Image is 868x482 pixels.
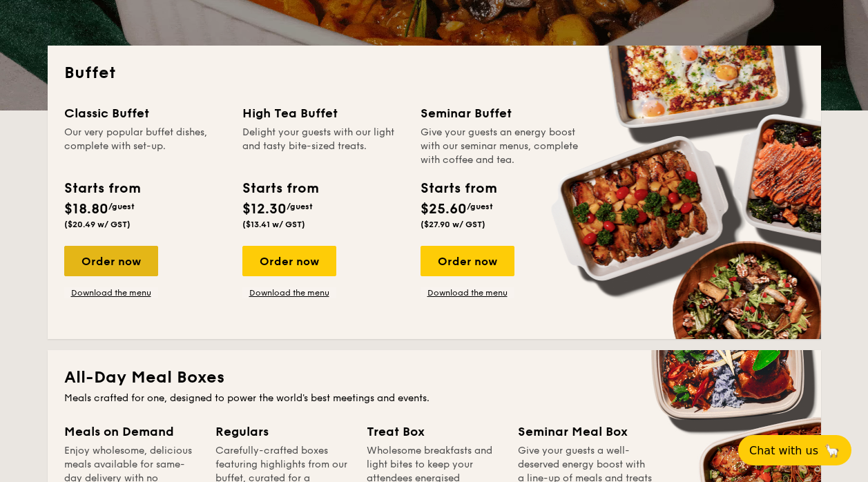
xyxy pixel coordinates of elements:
span: ($13.41 w/ GST) [242,220,305,229]
div: Our very popular buffet dishes, complete with set-up. [64,126,226,167]
div: Order now [421,246,514,276]
div: Give your guests an energy boost with our seminar menus, complete with coffee and tea. [421,126,582,167]
div: High Tea Buffet [242,104,404,123]
span: 🦙 [824,443,840,459]
a: Download the menu [242,287,336,298]
a: Download the menu [421,287,514,298]
span: $18.80 [64,201,108,218]
div: Order now [242,246,336,276]
div: Starts from [242,178,318,199]
a: Download the menu [64,287,158,298]
span: ($20.49 w/ GST) [64,220,131,229]
span: ($27.90 w/ GST) [421,220,485,229]
div: Order now [64,246,158,276]
div: Classic Buffet [64,104,226,123]
span: $12.30 [242,201,287,218]
span: $25.60 [421,201,467,218]
h2: All-Day Meal Boxes [64,367,804,389]
div: Starts from [421,178,496,199]
div: Meals on Demand [64,422,199,441]
div: Regulars [215,422,350,441]
div: Seminar Meal Box [518,422,653,441]
h2: Buffet [64,62,804,84]
span: /guest [467,202,493,211]
div: Treat Box [367,422,501,441]
div: Seminar Buffet [421,104,582,123]
div: Starts from [64,178,139,199]
span: /guest [108,202,135,211]
div: Delight your guests with our light and tasty bite-sized treats. [242,126,404,167]
button: Chat with us🦙 [738,435,851,465]
span: Chat with us [749,444,818,457]
span: /guest [287,202,313,211]
div: Meals crafted for one, designed to power the world's best meetings and events. [64,392,804,405]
